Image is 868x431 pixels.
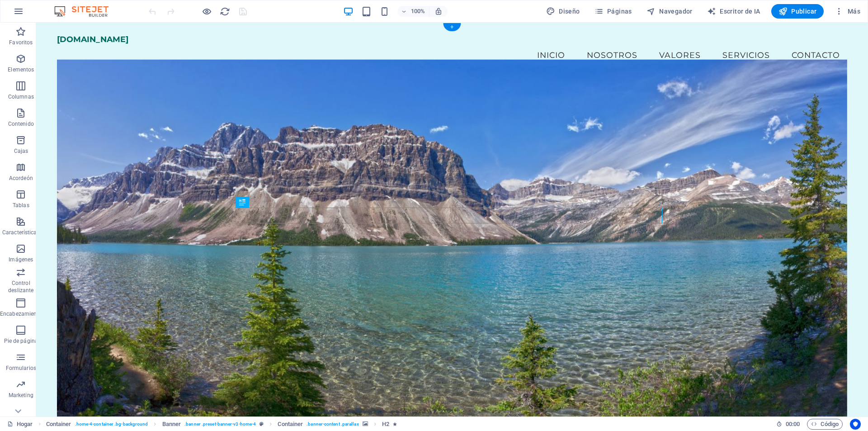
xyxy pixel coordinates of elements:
font: Columnas [8,94,34,100]
font: Más [848,8,860,15]
font: Código [821,421,839,427]
font: Imágenes [9,256,33,263]
button: Haga clic aquí para salir del modo de vista previa y continuar editando [201,6,212,17]
button: Publicar [771,4,824,19]
i: This element is a customizable preset [259,422,264,426]
font: Páginas [607,8,632,15]
font: Acordeón [9,175,33,181]
a: Haga clic para cancelar la selección. Haga doble clic para abrir Páginas. [7,419,33,430]
font: Hogar [17,421,33,427]
i: Recargar página [220,6,230,17]
button: Centrados en el usuario [850,419,861,430]
font: Control deslizante [8,280,33,294]
nav: migaja de pan [46,419,397,430]
font: Diseño [559,8,580,15]
span: . banner-content .parallax [307,419,359,430]
font: Formularios [6,365,36,371]
span: Click to select. Double-click to edit [162,419,181,430]
i: Element contains an animation [393,422,397,426]
button: Diseño [542,4,584,19]
button: recargar [219,6,230,17]
span: . home-4-container .bg-background [75,419,148,430]
font: + [450,24,453,30]
font: Cajas [14,148,28,154]
h6: Tiempo de sesión [776,419,800,430]
font: 00:00 [786,421,800,427]
button: Páginas [591,4,636,19]
span: Click to select. Double-click to edit [382,419,389,430]
span: Click to select. Double-click to edit [278,419,303,430]
font: Contenido [8,121,34,127]
button: Código [807,419,843,430]
font: Marketing [9,392,33,398]
font: Publicar [791,8,816,15]
font: Elementos [8,66,34,73]
img: Logotipo del editor [52,6,120,17]
button: 100% [397,6,429,17]
button: Navegador [643,4,696,19]
font: Navegador [659,8,693,15]
font: Favoritos [9,39,33,46]
font: Escritor de IA [720,8,760,15]
button: Escritor de IA [703,4,764,19]
font: 100% [411,8,425,14]
div: Diseño (Ctrl+Alt+Y) [542,4,584,19]
font: Tablas [13,202,29,208]
button: Más [831,4,864,19]
span: Click to select. Double-click to edit [46,419,71,430]
font: Características [2,229,40,236]
font: Pie de página [4,338,38,344]
span: . banner .preset-banner-v3-home-4 [184,419,256,430]
i: This element contains a background [363,422,368,426]
i: Al cambiar el tamaño, se ajusta automáticamente el nivel de zoom para adaptarse al dispositivo el... [434,7,443,15]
